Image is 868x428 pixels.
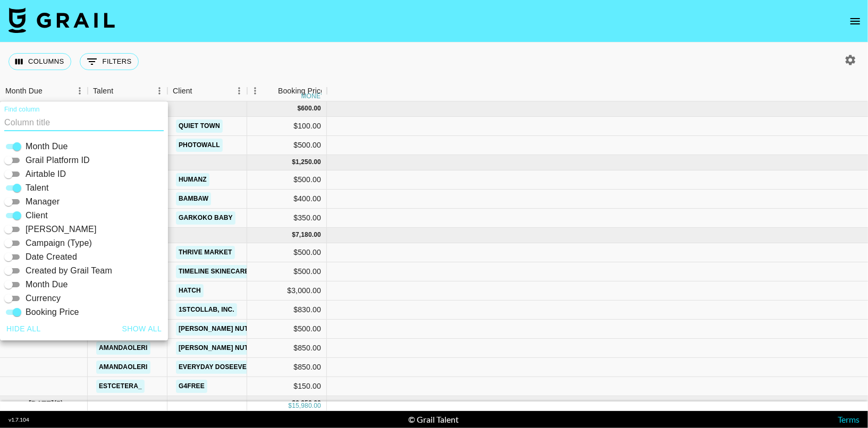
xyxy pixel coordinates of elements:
[26,140,68,153] span: Month Due
[151,83,167,99] button: Menu
[26,182,49,194] span: Talent
[176,192,211,206] a: BamBaw
[301,104,321,113] div: 600.00
[43,83,57,98] button: Sort
[247,377,327,396] div: $150.00
[301,93,325,99] div: money
[26,168,66,181] span: Airtable ID
[176,303,237,316] a: 1stCollab, Inc.
[278,81,325,101] div: Booking Price
[26,251,77,263] span: Date Created
[247,170,327,190] div: $500.00
[93,81,113,101] div: Talent
[4,105,40,114] label: Find column
[113,83,128,98] button: Sort
[247,117,327,136] div: $100.00
[247,262,327,281] div: $500.00
[5,396,20,411] button: hide children
[292,399,296,408] div: $
[247,190,327,209] div: $400.00
[5,81,43,101] div: Month Due
[845,11,866,32] button: open drawer
[292,158,296,167] div: $
[9,7,115,33] img: Grail Talent
[176,173,209,186] a: Humanz
[176,380,207,393] a: G4free
[247,339,327,358] div: $850.00
[231,83,247,99] button: Menu
[292,401,321,410] div: 15,980.00
[176,284,204,297] a: Hatch
[247,281,327,301] div: $3,000.00
[292,230,296,239] div: $
[176,361,306,374] a: Everyday DoseEveryday Dose Inc.
[96,361,150,374] a: amandaoleri
[247,243,327,262] div: $500.00
[29,398,54,409] span: [DATE]
[118,319,166,339] button: Show all
[176,341,273,355] a: [PERSON_NAME] Nutrition
[26,154,90,167] span: Grail Platform ID
[176,119,223,133] a: Quiet Town
[9,53,71,70] button: Select columns
[298,104,301,113] div: $
[4,114,164,131] input: Column title
[54,398,63,409] span: ( 5 )
[9,416,29,423] div: v 1.7.104
[2,319,45,339] button: Hide all
[176,322,273,336] a: [PERSON_NAME] Nutrition
[80,53,139,70] button: Show filters
[72,83,88,99] button: Menu
[263,83,278,98] button: Sort
[26,195,60,208] span: Manager
[96,341,150,355] a: amandaoleri
[26,278,68,291] span: Month Due
[176,265,252,278] a: Timeline Skinecare
[247,83,263,99] button: Menu
[288,401,292,410] div: $
[88,81,167,101] div: Talent
[176,211,235,225] a: Garkoko Baby
[26,237,92,250] span: Campaign (Type)
[247,209,327,228] div: $350.00
[408,414,459,425] div: © Grail Talent
[96,380,145,393] a: estcetera_
[167,81,247,101] div: Client
[296,230,321,239] div: 7,180.00
[192,83,207,98] button: Sort
[247,358,327,377] div: $850.00
[173,81,192,101] div: Client
[247,136,327,155] div: $500.00
[26,223,97,236] span: [PERSON_NAME]
[26,264,112,277] span: Created by Grail Team
[26,292,61,305] span: Currency
[247,320,327,339] div: $500.00
[838,414,859,424] a: Terms
[296,158,321,167] div: 1,250.00
[247,301,327,320] div: $830.00
[296,399,321,408] div: 6,950.00
[176,246,235,259] a: Thrive Market
[26,306,79,319] span: Booking Price
[26,209,48,222] span: Client
[176,139,223,152] a: PhotoWall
